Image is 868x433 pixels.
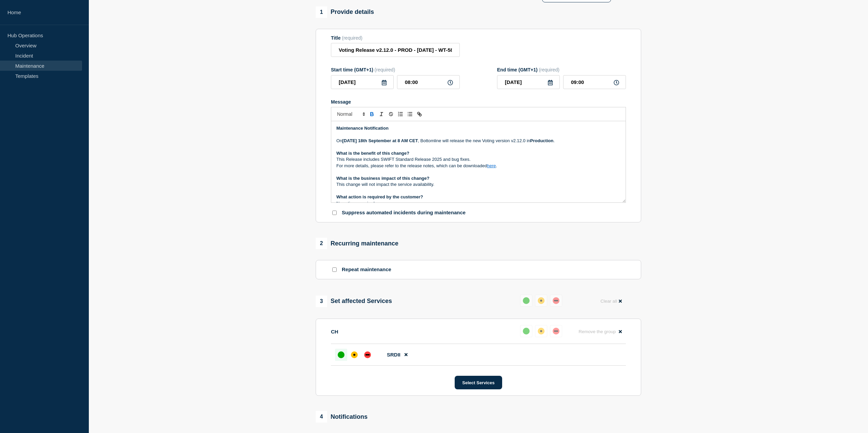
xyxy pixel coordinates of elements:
button: Clear all [596,295,626,308]
span: Font size [334,110,367,118]
input: Title [331,43,460,57]
div: down [364,351,371,358]
span: (required) [375,67,395,72]
input: Repeat maintenance [332,267,337,272]
span: (required) [539,67,559,72]
a: here [487,163,496,168]
button: affected [535,325,547,337]
input: HH:MM [563,75,626,89]
button: Toggle italic text [377,110,386,118]
strong: What is the benefit of this change? [336,151,409,156]
button: Select Services [455,376,502,389]
div: down [553,297,559,304]
strong: September at 8 AM CET [368,138,418,143]
button: Toggle link [415,110,424,118]
button: affected [535,295,547,307]
div: up [523,328,530,334]
div: Message [331,121,626,202]
button: Toggle bold text [367,110,377,118]
button: down [550,295,562,307]
div: up [338,351,344,358]
span: 4 [316,411,327,423]
span: 2 [316,238,327,249]
button: Toggle bulleted list [405,110,415,118]
strong: Maintenance Notification [336,126,389,131]
p: Repeat maintenance [342,266,391,273]
p: Suppress automated incidents during maintenance [342,210,466,216]
div: affected [351,351,358,358]
p: No actions required. [336,200,620,207]
div: Recurring maintenance [316,238,398,249]
strong: What action is required by the customer? [336,194,423,199]
p: This Release includes SWIFT Standard Release 2025 and bug fixes. [336,156,620,163]
div: Start time (GMT+1) [331,67,460,72]
button: Remove the group [574,325,626,338]
button: down [550,325,562,337]
p: CH [331,329,338,334]
div: down [553,328,559,334]
button: Toggle strikethrough text [386,110,396,118]
strong: [DATE] 18th [342,138,367,143]
input: HH:MM [397,75,460,89]
p: For more details, please refer to the release notes, which can be downloaded . [336,163,620,169]
input: YYYY-MM-DD [497,75,560,89]
span: 1 [316,6,327,18]
span: (required) [342,35,362,41]
input: Suppress automated incidents during maintenance [332,211,337,215]
div: up [523,297,530,304]
div: affected [538,328,545,334]
p: This change will not impact the service availability. [336,181,620,188]
button: up [520,325,532,337]
strong: Production [530,138,554,143]
span: Remove the group [578,329,616,334]
input: YYYY-MM-DD [331,75,394,89]
div: Title [331,35,460,41]
div: Provide details [316,6,374,18]
div: Message [331,99,626,105]
span: 3 [316,296,327,307]
div: Notifications [316,411,368,423]
p: On , Bottomline will release the new Voting version v2.12.0 in . [336,138,620,144]
span: SRDII [387,352,400,358]
div: affected [538,297,545,304]
strong: What is the business impact of this change? [336,176,430,181]
div: End time (GMT+1) [497,67,626,72]
button: Toggle ordered list [396,110,405,118]
button: up [520,295,532,307]
div: Set affected Services [316,296,392,307]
